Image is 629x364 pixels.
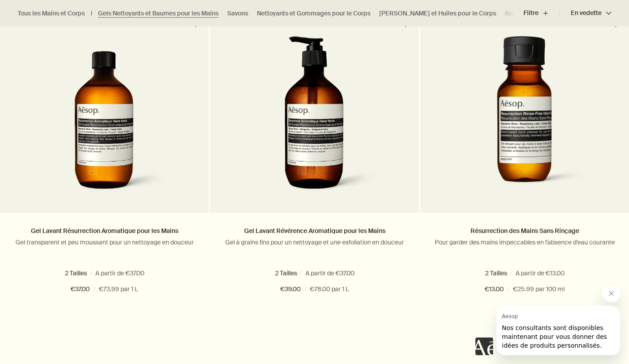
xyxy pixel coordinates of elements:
span: 500 mL [267,269,294,277]
span: €39.00 [280,284,301,295]
span: €13.00 [485,284,504,295]
a: Reverence Aromatique Hand Wash with pump [210,36,419,213]
p: Pour garder des mains impeccables en l'absence d'eau courante [433,238,616,246]
a: Résurrection des Mains Sans Rinçage [471,227,579,235]
span: €78.00 par 1 L [310,284,349,295]
a: Tous les Mains et Corps [18,9,85,18]
span: Recharge 500 mL [311,269,367,277]
a: Savons [227,9,248,18]
div: Les incontournables [9,344,66,352]
a: Nettoyants et Gommages pour le Corps [257,9,370,18]
iframe: Message de Aesop [497,306,620,355]
a: Gel Lavant Révérence Aromatique pour les Mains [244,227,385,235]
span: / [304,284,306,295]
button: Placer sur l'étagère [188,340,203,356]
img: Resurrection Rinse-Free Hand Wash in amber plastic bottle [441,36,608,199]
img: Reverence Aromatique Hand Wash with pump [249,36,380,199]
span: 500 mL [130,269,157,277]
a: [PERSON_NAME] et Huiles pour le Corps [379,9,496,18]
div: Aesop dit « Nos consultants sont disponibles maintenant pour vous donner des idées de produits pe... [475,285,620,355]
button: En vedette [560,3,611,24]
span: €25.99 par 100 ml [513,284,565,295]
img: Aesop Resurrection Aromatique Hand Wash in amber bottle with screw top [38,36,170,199]
p: Gel à grains fins pour un nettoyage et une exfoliation en douceur [223,238,406,246]
span: 50 mL [494,269,517,277]
a: Gel Lavant Résurrection Aromatique pour les Mains [31,227,178,235]
span: / [507,284,509,295]
span: €73.99 par 1 L [99,284,138,295]
a: Gels Nettoyants et Baumes pour les Mains [98,9,218,18]
iframe: Fermer le message de Aesop [603,285,620,302]
iframe: pas de contenu [475,338,493,355]
span: Recharge 500 mL [57,269,113,277]
span: 500 mL [534,269,561,277]
a: Soins pour la Bouche et Déodorants [505,9,607,18]
span: / [93,284,95,295]
span: €37.00 [71,284,90,295]
p: Gel transparent et peu moussant pour un nettoyage en douceur [13,238,196,246]
a: Resurrection Rinse-Free Hand Wash in amber plastic bottle [420,36,629,213]
button: Filtre [524,3,560,24]
button: Placer sur l'étagère [398,340,414,356]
